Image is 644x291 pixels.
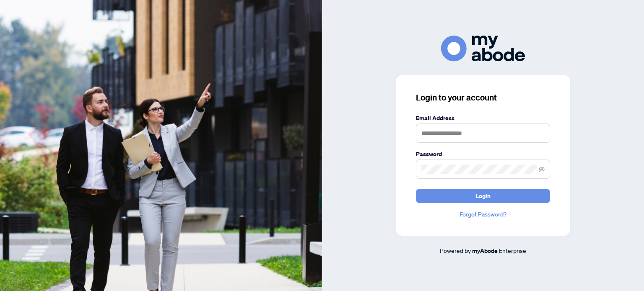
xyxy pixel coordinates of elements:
[499,247,526,254] span: Enterprise
[416,189,550,203] button: Login
[416,92,550,103] h3: Login to your account
[440,247,471,254] span: Powered by
[539,166,545,172] span: eye-invisible
[416,149,550,159] label: Password
[416,210,550,219] a: Forgot Password?
[475,189,491,203] span: Login
[441,36,525,61] img: ma-logo
[416,113,550,123] label: Email Address
[472,246,498,255] a: myAbode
